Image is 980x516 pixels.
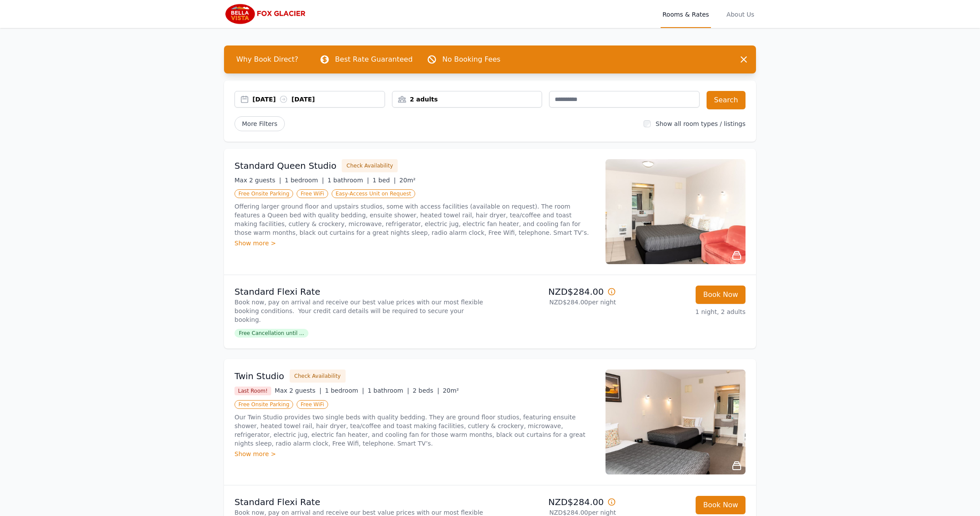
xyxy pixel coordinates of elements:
button: Book Now [696,286,745,304]
button: Book Now [696,496,745,514]
p: NZD$284.00 [493,286,616,298]
span: Free WiFi [297,189,328,198]
p: Best Rate Guaranteed [335,54,413,65]
span: 1 bedroom | [325,387,364,394]
span: Max 2 guests | [234,177,281,184]
span: 1 bathroom | [327,177,369,184]
span: Max 2 guests | [275,387,322,394]
label: Show all room types / listings [656,120,745,127]
div: [DATE] [DATE] [252,95,385,104]
p: Book now, pay on arrival and receive our best value prices with our most flexible booking conditi... [234,298,486,324]
span: Free Cancellation until ... [234,329,308,338]
span: 1 bed | [372,177,395,184]
span: 2 beds | [413,387,439,394]
p: Standard Flexi Rate [234,496,486,508]
p: Offering larger ground floor and upstairs studios, some with access facilities (available on requ... [234,202,595,237]
p: Standard Flexi Rate [234,286,486,298]
img: Bella Vista Fox Glacier [224,3,308,24]
span: Free Onsite Parking [234,189,293,198]
span: Last Room! [234,387,271,395]
h3: Twin Studio [234,370,284,382]
span: 1 bathroom | [367,387,409,394]
span: More Filters [234,116,285,131]
div: 2 adults [392,95,542,104]
p: No Booking Fees [442,54,500,65]
div: Show more > [234,450,595,458]
span: Free Onsite Parking [234,400,293,409]
h3: Standard Queen Studio [234,160,336,172]
p: Our Twin Studio provides two single beds with quality bedding. They are ground floor studios, fea... [234,413,595,448]
p: NZD$284.00 per night [493,298,616,307]
span: 20m² [443,387,459,394]
button: Check Availability [290,370,346,383]
p: 1 night, 2 adults [623,307,745,316]
div: Show more > [234,239,595,248]
span: Why Book Direct? [229,51,305,68]
span: Easy-Access Unit on Request [332,189,415,198]
span: 1 bedroom | [285,177,324,184]
span: Free WiFi [297,400,328,409]
button: Search [707,91,745,109]
span: 20m² [399,177,416,184]
p: NZD$284.00 [493,496,616,508]
button: Check Availability [342,159,398,172]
